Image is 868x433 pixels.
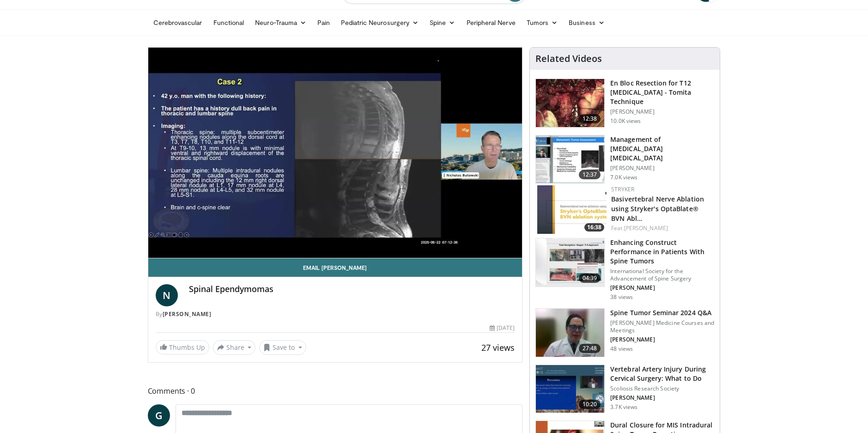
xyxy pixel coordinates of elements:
[156,340,209,354] a: Thumbs Up
[579,114,601,123] span: 12:38
[156,284,178,306] a: N
[481,342,515,353] span: 27 views
[536,238,604,287] img: 3d324f8b-fc1f-4f70-8dcc-e8d165b5f3da.150x105_q85_crop-smart_upscale.jpg
[424,13,461,32] a: Spine
[490,324,515,332] div: [DATE]
[148,385,523,397] span: Comments 0
[163,310,212,318] a: [PERSON_NAME]
[536,309,604,357] img: 008b4d6b-75f1-4d7d-bca2-6f1e4950fc2c.150x105_q85_crop-smart_upscale.jpg
[611,185,634,193] a: Stryker
[610,403,637,411] p: 3.7K views
[537,185,607,234] a: 16:38
[148,404,170,427] a: G
[610,268,714,282] p: International Society for the Advancement of Spine Surgery
[610,345,633,353] p: 48 views
[624,224,668,232] a: [PERSON_NAME]
[312,13,335,32] a: Pain
[335,13,424,32] a: Pediatric Neurosurgery
[536,365,604,413] img: 09c67188-8973-4090-8632-c04575f916cb.150x105_q85_crop-smart_upscale.jpg
[535,365,714,414] a: 10:20 Vertebral Artery Injury During Cervical Surgery: What to Do Scoliosis Research Society [PER...
[208,13,250,32] a: Functional
[611,195,704,223] a: Basivertebral Nerve Ablation using Stryker's OptaBlate® BVN Abl…
[610,394,714,402] p: [PERSON_NAME]
[610,108,714,116] p: [PERSON_NAME]
[536,79,604,127] img: 290425_0002_1.png.150x105_q85_crop-smart_upscale.jpg
[579,170,601,179] span: 12:37
[610,308,714,317] h3: Spine Tumor Seminar 2024 Q&A
[148,48,522,258] video-js: Video Player
[563,13,610,32] a: Business
[610,293,633,301] p: 38 views
[537,185,607,234] img: efc84703-49da-46b6-9c7b-376f5723817c.150x105_q85_crop-smart_upscale.jpg
[584,223,604,232] span: 16:38
[610,238,714,266] h3: Enhancing Construct Performance in Patients With Spine Tumors
[461,13,521,32] a: Peripheral Nerve
[610,117,641,125] p: 10.0K views
[610,165,714,172] p: [PERSON_NAME]
[148,13,208,32] a: Cerebrovascular
[579,274,601,283] span: 04:39
[535,135,714,184] a: 12:37 Management of [MEDICAL_DATA] [MEDICAL_DATA] [PERSON_NAME] 7.0K views
[148,258,522,277] a: Email [PERSON_NAME]
[579,344,601,353] span: 27:48
[610,385,714,392] p: Scoliosis Research Society
[259,340,306,355] button: Save to
[610,336,714,343] p: [PERSON_NAME]
[610,174,637,181] p: 7.0K views
[579,400,601,409] span: 10:20
[610,319,714,334] p: [PERSON_NAME] Medicine Courses and Meetings
[213,340,256,355] button: Share
[535,79,714,128] a: 12:38 En Bloc Resection for T12 [MEDICAL_DATA] - Tomita Technique [PERSON_NAME] 10.0K views
[535,308,714,357] a: 27:48 Spine Tumor Seminar 2024 Q&A [PERSON_NAME] Medicine Courses and Meetings [PERSON_NAME] 48 v...
[610,284,714,292] p: [PERSON_NAME]
[610,79,714,106] h3: En Bloc Resection for T12 [MEDICAL_DATA] - Tomita Technique
[536,135,604,183] img: 794453ef-1029-426c-8d4c-227cbffecffd.150x105_q85_crop-smart_upscale.jpg
[610,135,714,163] h3: Management of [MEDICAL_DATA] [MEDICAL_DATA]
[535,238,714,301] a: 04:39 Enhancing Construct Performance in Patients With Spine Tumors International Society for the...
[611,224,712,232] div: Feat.
[156,310,515,318] div: By
[535,53,602,64] h4: Related Videos
[249,13,312,32] a: Neuro-Trauma
[189,284,515,294] h4: Spinal Ependymomas
[521,13,564,32] a: Tumors
[610,365,714,383] h3: Vertebral Artery Injury During Cervical Surgery: What to Do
